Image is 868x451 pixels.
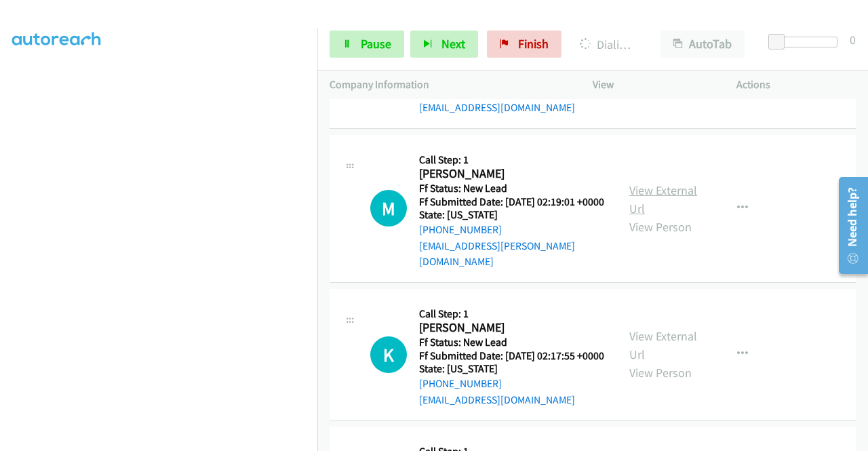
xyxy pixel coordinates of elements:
div: The call is yet to be attempted [370,190,407,227]
a: [EMAIL_ADDRESS][PERSON_NAME][DOMAIN_NAME] [419,239,575,269]
p: View [593,77,712,93]
a: [EMAIL_ADDRESS][DOMAIN_NAME] [419,393,575,406]
a: View Person [629,365,692,380]
a: [EMAIL_ADDRESS][DOMAIN_NAME] [419,101,575,114]
p: Company Information [330,77,568,93]
span: Next [441,36,465,52]
a: [PHONE_NUMBER] [419,223,502,236]
h5: State: [US_STATE] [419,362,604,376]
div: Delay between calls (in seconds) [775,37,837,47]
span: Finish [518,36,549,52]
h1: K [370,336,407,373]
h5: Ff Submitted Date: [DATE] 02:17:55 +0000 [419,349,604,363]
h5: Ff Status: New Lead [419,182,605,195]
p: Actions [736,77,856,93]
h2: [PERSON_NAME] [419,320,600,336]
h5: Call Step: 1 [419,153,605,167]
h1: M [370,190,407,227]
a: [PHONE_NUMBER] [419,377,502,390]
a: Pause [330,31,404,58]
h5: Call Step: 1 [419,307,604,321]
h5: Ff Status: New Lead [419,336,604,349]
a: Finish [487,31,561,58]
a: View Person [629,219,692,235]
div: 0 [850,31,856,49]
h2: [PERSON_NAME] [419,166,600,182]
span: Pause [361,36,391,52]
iframe: Resource Center [829,172,868,279]
a: View External Url [629,182,697,216]
h5: Ff Submitted Date: [DATE] 02:19:01 +0000 [419,195,605,209]
div: The call is yet to be attempted [370,336,407,373]
h5: State: [US_STATE] [419,208,605,222]
button: Next [410,31,478,58]
button: AutoTab [660,31,745,58]
a: View External Url [629,328,697,362]
p: Dialing [PERSON_NAME] [580,35,636,54]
